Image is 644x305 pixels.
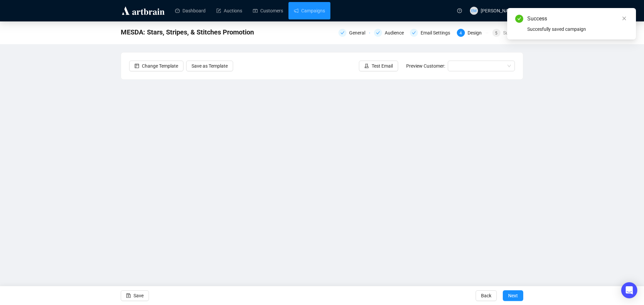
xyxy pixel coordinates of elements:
[508,286,518,305] span: Next
[374,29,406,37] div: Audience
[186,61,233,71] button: Save as Template
[349,29,369,37] div: General
[385,29,408,37] div: Audience
[457,8,462,13] span: question-circle
[410,29,453,37] div: Email Settings
[121,290,149,301] button: Save
[406,63,445,69] span: Preview Customer:
[492,29,523,37] div: 5Summary
[621,282,637,298] div: Open Intercom Messenger
[468,29,486,37] div: Design
[495,31,497,35] span: 5
[129,61,183,71] button: Change Template
[457,29,488,37] div: 4Design
[515,15,523,23] span: check-circle
[121,5,166,16] img: logo
[216,2,242,19] a: Auctions
[481,8,517,13] span: [PERSON_NAME]
[412,31,416,35] span: check
[253,2,283,19] a: Customers
[622,16,627,21] span: close
[481,286,491,305] span: Back
[142,62,178,70] span: Change Template
[359,61,398,71] button: Test Email
[121,27,254,37] span: MESDA: Stars, Stripes, & Stitches Promotion
[621,15,628,22] a: Close
[421,29,454,37] div: Email Settings
[372,62,393,70] span: Test Email
[503,290,523,301] button: Next
[192,62,228,70] span: Save as Template
[460,31,462,35] span: 4
[476,290,497,301] button: Back
[294,2,325,19] a: Campaigns
[133,286,144,305] span: Save
[364,64,369,68] span: experiment
[126,293,131,298] span: save
[376,31,380,35] span: check
[338,29,370,37] div: General
[340,31,344,35] span: check
[175,2,206,19] a: Dashboard
[527,25,628,33] div: Succesfully saved campaign
[503,29,523,37] div: Summary
[135,64,139,68] span: layout
[471,8,477,14] span: EM
[527,15,628,23] div: Success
